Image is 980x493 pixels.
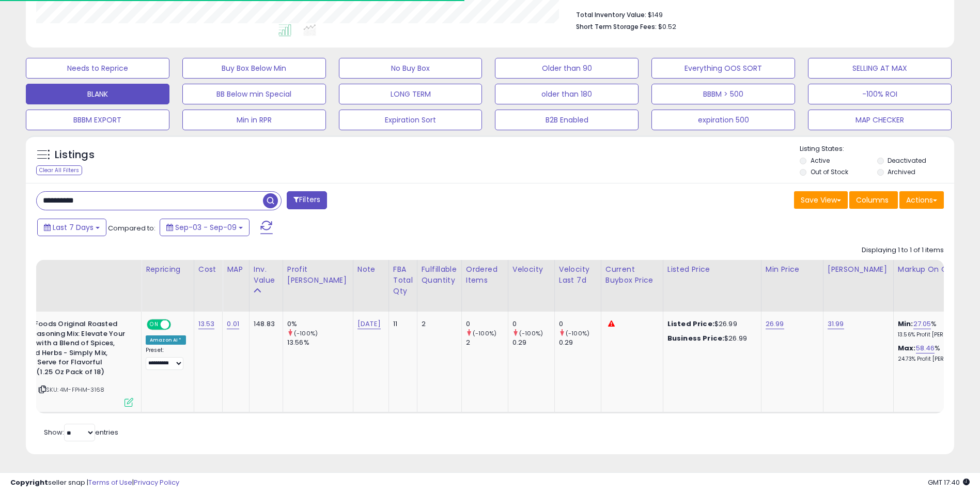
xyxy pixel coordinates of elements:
li: $149 [576,8,936,20]
div: $26.99 [667,319,753,329]
div: Ordered Items [466,264,504,286]
strong: Copyright [10,477,48,487]
div: Note [357,264,384,275]
button: Sep-03 - Sep-09 [160,219,250,236]
button: expiration 500 [651,110,795,130]
button: Buy Box Below Min [182,58,326,79]
div: 0% [287,319,353,329]
div: 2 [466,338,508,347]
button: B2B Enabled [495,110,639,130]
span: $0.52 [658,22,676,32]
button: Everything OOS SORT [651,58,795,79]
button: Older than 90 [495,58,639,79]
div: [PERSON_NAME] [828,264,889,275]
button: Needs to Reprice [26,58,169,79]
div: 2 [422,319,454,329]
div: 13.56% [287,338,353,347]
div: 0.29 [559,338,601,347]
span: | SKU: 4M-FPHM-3168 [38,386,104,394]
div: Amazon AI * [146,335,186,345]
button: Min in RPR [182,110,326,130]
button: SELLING AT MAX [808,58,952,79]
div: Repricing [146,264,190,275]
p: Listing States: [800,144,954,154]
small: (-100%) [519,329,543,337]
a: 27.05 [913,319,931,329]
button: BLANK [26,84,169,104]
div: Displaying 1 to 1 of 1 items [862,245,944,255]
div: Inv. value [254,264,278,286]
a: 0.01 [227,319,239,329]
label: Out of Stock [811,167,848,176]
label: Archived [888,167,915,176]
div: seller snap | | [10,478,179,488]
div: Velocity Last 7d [559,264,597,286]
button: BB Below min Special [182,84,326,104]
span: ON [148,320,161,329]
div: Cost [198,264,219,275]
button: older than 180 [495,84,639,104]
b: Listed Price: [667,319,714,329]
small: (-100%) [294,329,318,337]
h5: Listings [55,148,95,162]
div: Clear All Filters [36,165,82,175]
button: Last 7 Days [37,219,106,236]
button: Save View [794,191,848,209]
a: 31.99 [828,319,844,329]
div: Fulfillable Quantity [422,264,457,286]
div: Profit [PERSON_NAME] [287,264,349,286]
div: Current Buybox Price [605,264,659,286]
div: Velocity [512,264,550,275]
span: Last 7 Days [53,222,94,233]
a: 13.53 [198,319,215,329]
a: 58.46 [916,343,935,353]
b: Max: [898,343,916,353]
span: OFF [169,320,186,329]
b: Business Price: [667,333,724,343]
div: 0.29 [512,338,554,347]
button: Actions [899,191,944,209]
b: Min: [898,319,913,329]
button: BBBM EXPORT [26,110,169,130]
div: Listed Price [667,264,757,275]
span: Columns [856,195,889,205]
div: Preset: [146,347,186,370]
div: 0 [466,319,508,329]
button: LONG TERM [339,84,483,104]
span: Compared to: [108,223,155,233]
div: 11 [393,319,409,329]
label: Active [811,156,830,165]
a: [DATE] [357,319,381,329]
div: 0 [559,319,601,329]
div: MAP [227,264,244,275]
button: No Buy Box [339,58,483,79]
div: FBA Total Qty [393,264,413,297]
span: Sep-03 - Sep-09 [175,222,237,233]
a: 26.99 [766,319,784,329]
small: (-100%) [473,329,496,337]
button: Columns [849,191,898,209]
button: -100% ROI [808,84,952,104]
div: $26.99 [667,334,753,343]
button: MAP CHECKER [808,110,952,130]
button: Filters [287,191,327,209]
span: Show: entries [44,427,118,437]
div: Min Price [766,264,819,275]
button: Expiration Sort [339,110,483,130]
div: 148.83 [254,319,275,329]
a: Privacy Policy [134,477,179,487]
span: 2025-09-17 17:40 GMT [928,477,970,487]
small: (-100%) [566,329,589,337]
a: Terms of Use [88,477,132,487]
b: Total Inventory Value: [576,10,646,19]
b: Short Term Storage Fees: [576,22,657,31]
button: BBBM > 500 [651,84,795,104]
label: Deactivated [888,156,926,165]
b: Concord Foods Original Roasted Potato Seasoning Mix: Elevate Your Potatoes with a Blend of Spices... [2,319,127,379]
div: 0 [512,319,554,329]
